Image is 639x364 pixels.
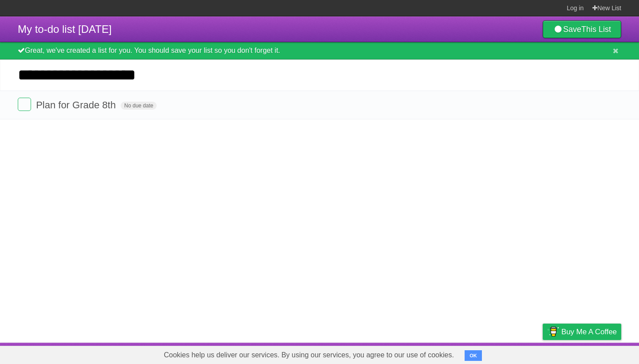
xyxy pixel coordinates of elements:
[121,102,157,110] span: No due date
[36,99,118,111] span: Plan for Grade 8th
[547,324,559,339] img: Buy me a coffee
[18,98,31,111] label: Done
[531,345,554,362] a: Privacy
[155,346,463,364] span: Cookies help us deliver our services. By using our services, you agree to our use of cookies.
[543,324,621,340] a: Buy me a coffee
[561,324,617,340] span: Buy me a coffee
[454,345,490,362] a: Developers
[465,350,482,361] button: OK
[501,345,521,362] a: Terms
[581,25,611,34] b: This List
[425,345,443,362] a: About
[543,20,621,38] a: SaveThis List
[18,23,112,35] span: My to-do list [DATE]
[565,345,621,362] a: Suggest a feature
